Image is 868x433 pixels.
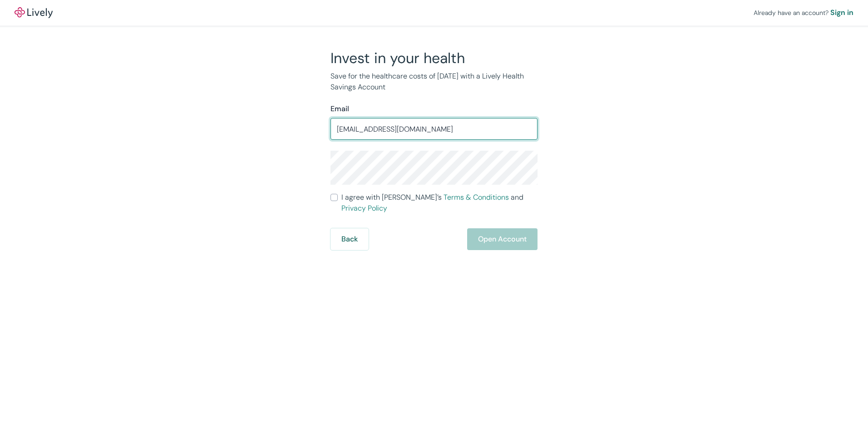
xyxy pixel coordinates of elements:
a: Privacy Policy [341,203,387,213]
a: Terms & Conditions [444,192,509,202]
span: I agree with [PERSON_NAME]’s and [341,192,538,214]
p: Save for the healthcare costs of [DATE] with a Lively Health Savings Account [330,71,538,93]
a: Sign in [830,7,853,18]
img: Lively [15,7,53,18]
div: Already have an account? [754,7,853,18]
label: Email [330,103,349,114]
h2: Invest in your health [330,49,538,67]
button: Back [330,228,369,250]
a: LivelyLively [15,7,53,18]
